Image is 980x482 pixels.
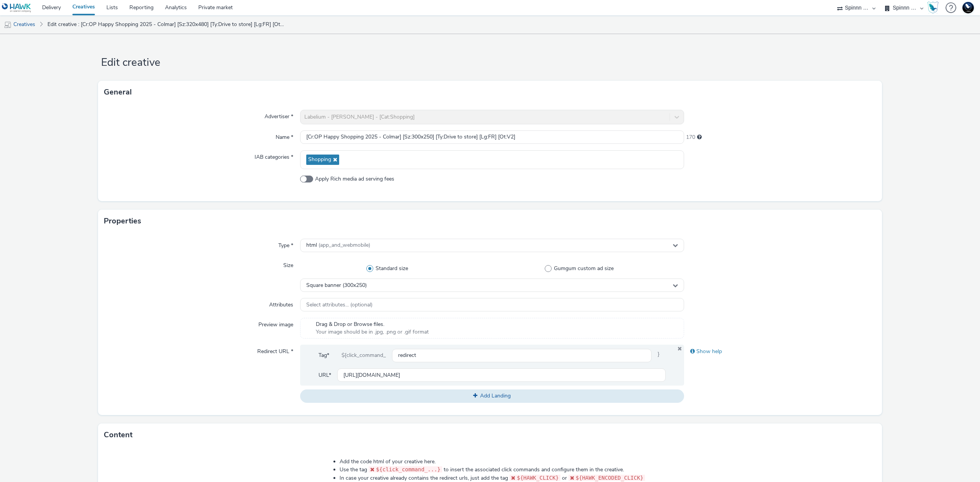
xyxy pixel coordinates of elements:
a: Edit creative : [Cr:OP Happy Shopping 2025 - Colmar] [Sz:320x480] [Ty:Drive to store] [Lg:FR] [Ot... [44,15,289,34]
input: Name [300,130,684,144]
div: ${click_command_ [335,348,392,362]
label: Attributes [266,298,296,309]
li: Add the code html of your creative here. [340,458,647,466]
span: Add Landing [480,392,511,399]
img: undefined Logo [2,3,31,13]
div: Show help [684,345,876,358]
span: Apply Rich media ad serving fees [315,175,394,183]
span: (app_and_webmobile) [318,241,370,249]
li: Use the tag to insert the associated click commands and configure them in the creative. [340,466,647,474]
h3: General [104,86,132,98]
label: Name * [273,130,296,141]
label: Advertiser * [261,110,296,120]
span: Drag & Drop or Browse files. [316,321,429,328]
span: ${HAWK_CLICK} [517,475,559,481]
span: 170 [686,134,695,141]
img: Support Hawk [962,2,974,13]
h1: Edit creative [98,55,882,70]
label: IAB categories * [252,150,296,161]
span: } [652,348,666,362]
span: ${click_command_...} [376,466,441,472]
label: Redirect URL * [254,345,296,355]
img: Hawk Academy [927,2,939,14]
span: Your image should be in .jpg, .png or .gif format [316,328,429,336]
h3: Content [104,429,132,441]
img: mobile [4,21,11,29]
span: Standard size [376,265,408,272]
label: Type * [275,239,296,249]
span: Select attributes... (optional) [306,302,372,308]
button: Add Landing [300,389,684,402]
input: url... [337,368,666,382]
a: Hawk Academy [927,2,942,14]
span: ${HAWK_ENCODED_CLICK} [576,475,644,481]
label: Preview image [255,318,296,329]
div: Maximum 255 characters [697,134,702,141]
span: Square banner (300x250) [306,282,367,289]
span: Gumgum custom ad size [554,265,614,272]
li: In case your creative already contains the redirect urls, just add the tag or [340,474,647,482]
span: Shopping [308,156,331,163]
label: Size [280,259,296,269]
h3: Properties [104,215,141,227]
span: html [306,242,370,249]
